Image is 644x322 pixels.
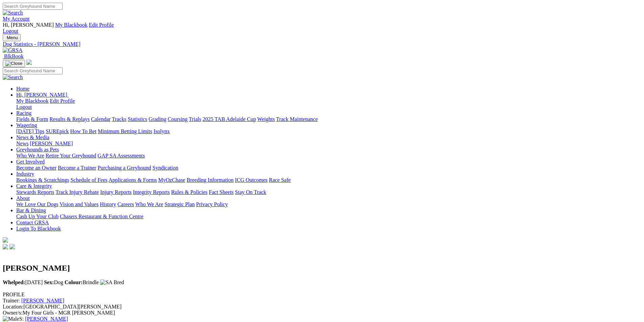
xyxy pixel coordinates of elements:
div: Dog Statistics - [PERSON_NAME] [3,41,641,47]
a: Careers [117,201,134,207]
b: Whelped: [3,279,25,285]
a: Become a Trainer [58,165,96,171]
div: Industry [16,177,641,183]
span: Brindle [65,279,99,285]
a: Racing [16,110,31,116]
a: Cash Up Your Club [16,214,58,219]
a: Applications & Forms [109,177,157,183]
a: Tracks [112,116,126,122]
a: Fact Sheets [209,189,234,195]
div: Greyhounds as Pets [16,153,641,159]
a: ICG Outcomes [235,177,267,183]
img: Close [5,61,22,66]
div: Care & Integrity [16,189,641,195]
a: Edit Profile [89,22,114,28]
a: [PERSON_NAME] [25,316,68,322]
div: About [16,201,641,207]
a: [PERSON_NAME] [30,141,73,146]
input: Search [3,67,63,74]
a: Stewards Reports [16,189,54,195]
div: PROFILE [3,292,641,298]
a: Strategic Plan [165,201,195,207]
img: Search [3,74,23,80]
a: Syndication [152,165,178,171]
a: Care & Integrity [16,183,52,189]
b: Colour: [65,279,82,285]
a: Vision and Values [59,201,98,207]
span: Owner/s: [3,310,23,316]
div: Hi, [PERSON_NAME] [16,98,641,110]
a: Become an Owner [16,165,56,171]
div: Get Involved [16,165,641,171]
a: Trials [189,116,201,122]
a: [PERSON_NAME] [21,298,64,303]
a: My Blackbook [16,98,49,104]
a: How To Bet [70,128,97,134]
a: Fields & Form [16,116,48,122]
img: GRSA [3,47,23,53]
div: News & Media [16,141,641,147]
img: Search [3,10,23,16]
a: Stay On Track [235,189,266,195]
a: Logout [16,104,32,110]
h2: [PERSON_NAME] [3,264,641,273]
a: Grading [149,116,166,122]
a: Race Safe [269,177,290,183]
a: Home [16,86,29,92]
a: Minimum Betting Limits [98,128,152,134]
img: Male [3,316,19,322]
b: Sex: [44,279,54,285]
a: My Account [3,16,30,22]
a: Wagering [16,122,37,128]
a: Statistics [128,116,147,122]
span: Location: [3,304,23,309]
span: BlkBook [4,53,24,59]
a: Schedule of Fees [70,177,107,183]
a: SUREpick [46,128,69,134]
a: Calendar [91,116,111,122]
a: Bar & Dining [16,207,46,213]
button: Toggle navigation [3,34,21,41]
a: Who We Are [135,201,163,207]
a: Integrity Reports [133,189,170,195]
a: Coursing [168,116,188,122]
a: Injury Reports [100,189,132,195]
a: My Blackbook [55,22,88,28]
div: Racing [16,116,641,122]
a: Industry [16,171,34,177]
span: Trainer: [3,298,20,303]
a: [DATE] Tips [16,128,44,134]
a: Logout [3,28,18,34]
img: facebook.svg [3,244,8,249]
a: Bookings & Scratchings [16,177,69,183]
img: twitter.svg [9,244,15,249]
img: SA Bred [100,279,124,286]
a: Hi, [PERSON_NAME] [16,92,69,98]
a: Track Injury Rebate [55,189,99,195]
span: [DATE] [3,279,43,285]
a: News [16,141,28,146]
span: S: [3,316,24,322]
a: News & Media [16,134,49,140]
a: Weights [257,116,275,122]
a: MyOzChase [158,177,185,183]
a: Chasers Restaurant & Function Centre [60,214,143,219]
a: Edit Profile [50,98,75,104]
a: Privacy Policy [196,201,228,207]
a: Login To Blackbook [16,226,61,231]
a: Breeding Information [187,177,234,183]
a: Rules & Policies [171,189,208,195]
a: We Love Our Dogs [16,201,58,207]
a: Retire Your Greyhound [46,153,96,158]
a: History [100,201,116,207]
a: Isolynx [153,128,170,134]
div: My Four Girls - MGR [PERSON_NAME] [3,310,641,316]
div: My Account [3,22,641,34]
a: Purchasing a Greyhound [98,165,151,171]
a: Greyhounds as Pets [16,147,59,152]
div: [GEOGRAPHIC_DATA][PERSON_NAME] [3,304,641,310]
a: Contact GRSA [16,220,49,225]
span: Dog [44,279,63,285]
div: Wagering [16,128,641,134]
span: Hi, [PERSON_NAME] [16,92,67,98]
